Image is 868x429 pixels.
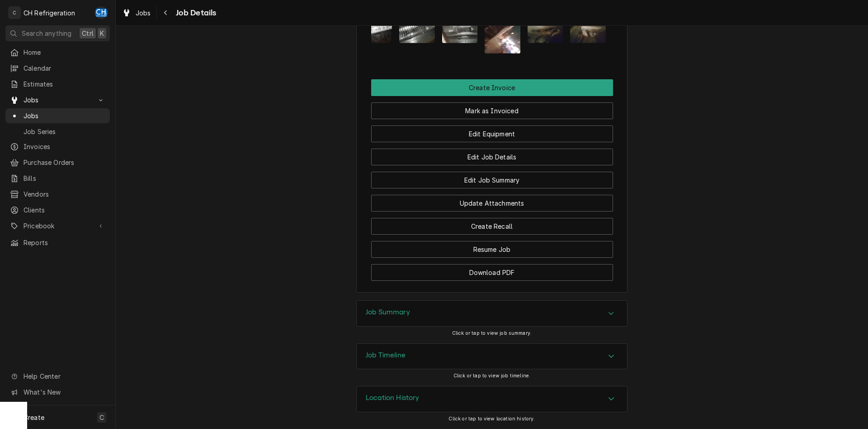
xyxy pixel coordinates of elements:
[100,29,104,38] span: K
[159,5,173,20] button: Navigate back
[371,149,613,165] button: Edit Job Details
[452,330,532,336] span: Click or tap to view job summary.
[357,386,627,412] div: Accordion Header
[5,235,110,250] a: Reports
[5,187,110,202] a: Vendors
[5,108,110,123] a: Jobs
[24,63,105,73] span: Calendar
[371,258,613,281] div: Button Group Row
[371,96,613,119] div: Button Group Row
[356,343,627,370] div: Job Timeline
[485,6,520,53] img: ZXK0FgCTwacJAXWPzKzS
[24,371,104,381] span: Help Center
[357,301,627,326] button: Accordion Details Expand Trigger
[357,344,627,369] div: Accordion Header
[371,264,613,281] button: Download PDF
[95,6,108,19] div: CH
[357,301,627,326] div: Accordion Header
[5,77,110,92] a: Estimates
[8,6,21,19] div: C
[371,119,613,142] div: Button Group Row
[371,172,613,188] button: Edit Job Summary
[5,124,110,139] a: Job Series
[371,142,613,165] div: Button Group Row
[528,16,563,43] img: DgOIM8xgS56NsSUVfDpa
[357,16,392,43] img: RufPs0DxR06j4RWkQWWB
[356,300,627,327] div: Job Summary
[371,241,613,258] button: Resume Job
[24,221,92,231] span: Pricebook
[173,7,217,19] span: Job Details
[371,79,613,281] div: Button Group
[5,139,110,154] a: Invoices
[24,205,105,215] span: Clients
[5,45,110,60] a: Home
[371,195,613,212] button: Update Attachments
[24,174,105,183] span: Bills
[371,79,613,96] button: Create Invoice
[357,386,627,412] button: Accordion Details Expand Trigger
[371,125,613,142] button: Edit Equipment
[22,29,71,38] span: Search anything
[24,142,105,151] span: Invoices
[371,188,613,212] div: Button Group Row
[371,218,613,235] button: Create Recall
[24,79,105,89] span: Estimates
[95,6,108,19] div: Chris Hiraga's Avatar
[24,8,75,18] div: CH Refrigeration
[24,189,105,199] span: Vendors
[5,25,110,41] button: Search anythingCtrlK
[399,16,435,43] img: LfdyikBGQDOEkrmbZ2ML
[366,351,406,360] h3: Job Timeline
[5,61,110,76] a: Calendar
[5,92,110,107] a: Go to Jobs
[99,413,104,422] span: C
[136,8,151,18] span: Jobs
[82,29,94,38] span: Ctrl
[453,373,530,379] span: Click or tap to view job timeline.
[442,16,478,43] img: 5lgdlswcRq25RbN8NqJe
[24,48,105,57] span: Home
[24,387,104,397] span: What's New
[366,394,420,402] h3: Location History
[24,111,105,121] span: Jobs
[448,416,535,422] span: Click or tap to view location history.
[118,5,155,20] a: Jobs
[5,171,110,186] a: Bills
[371,165,613,188] div: Button Group Row
[366,308,410,317] h3: Job Summary
[24,158,105,167] span: Purchase Orders
[5,385,110,400] a: Go to What's New
[5,369,110,384] a: Go to Help Center
[5,218,110,233] a: Go to Pricebook
[5,155,110,170] a: Purchase Orders
[24,238,105,247] span: Reports
[356,386,627,412] div: Location History
[24,127,105,136] span: Job Series
[357,344,627,369] button: Accordion Details Expand Trigger
[371,102,613,119] button: Mark as Invoiced
[371,235,613,258] div: Button Group Row
[24,414,44,421] span: Create
[570,16,606,43] img: KiDvHjC6SLmCD6u4sa4v
[24,95,92,105] span: Jobs
[371,79,613,96] div: Button Group Row
[371,212,613,235] div: Button Group Row
[5,202,110,217] a: Clients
